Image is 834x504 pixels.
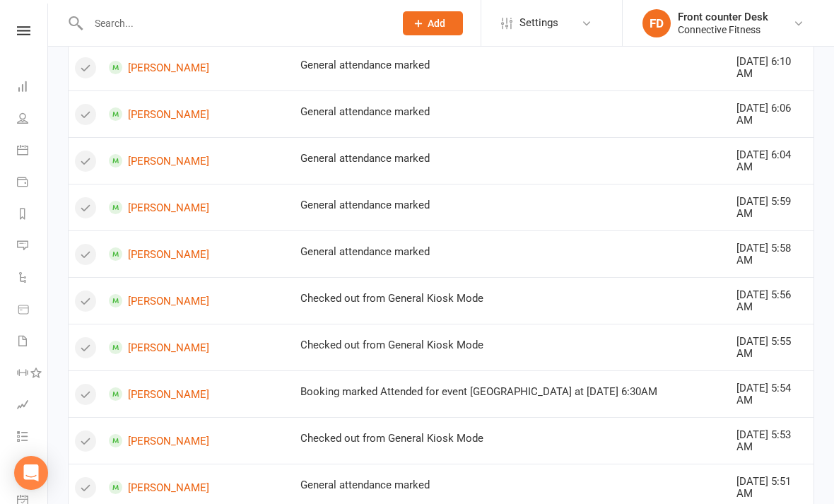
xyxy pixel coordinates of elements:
a: [PERSON_NAME] [109,61,288,74]
a: People [17,104,49,136]
div: [DATE] 6:04 AM [736,149,807,172]
div: [DATE] 5:54 AM [736,382,807,406]
a: What's New [17,454,49,486]
a: [PERSON_NAME] [109,154,288,168]
a: Dashboard [17,72,49,104]
a: Calendar [17,136,49,168]
div: [DATE] 5:59 AM [736,196,807,219]
a: Reports [17,199,49,231]
div: General attendance marked [300,199,724,211]
div: FD [642,9,671,37]
span: Settings [519,7,558,39]
div: General attendance marked [300,59,724,71]
a: Product Sales [17,295,49,327]
div: [DATE] 6:06 AM [736,102,807,126]
div: General attendance marked [300,153,724,165]
div: Checked out from General Kiosk Mode [300,293,724,305]
div: General attendance marked [300,246,724,258]
a: [PERSON_NAME] [109,434,288,447]
a: [PERSON_NAME] [109,201,288,214]
div: Checked out from General Kiosk Mode [300,433,724,445]
div: [DATE] 5:51 AM [736,476,807,499]
a: [PERSON_NAME] [109,107,288,121]
a: [PERSON_NAME] [109,341,288,354]
div: Connective Fitness [678,23,768,36]
a: Assessments [17,390,49,422]
div: Booking marked Attended for event [GEOGRAPHIC_DATA] at [DATE] 6:30AM [300,386,724,398]
span: Add [428,18,445,29]
a: [PERSON_NAME] [109,481,288,494]
a: [PERSON_NAME] [109,294,288,307]
a: [PERSON_NAME] [109,387,288,401]
a: [PERSON_NAME] [109,247,288,261]
button: Add [403,11,463,35]
div: Checked out from General Kiosk Mode [300,339,724,351]
div: [DATE] 5:56 AM [736,289,807,312]
div: General attendance marked [300,479,724,491]
a: Payments [17,168,49,199]
div: [DATE] 6:10 AM [736,56,807,79]
div: Front counter Desk [678,11,768,23]
div: [DATE] 5:58 AM [736,242,807,266]
div: [DATE] 5:53 AM [736,429,807,452]
div: [DATE] 5:55 AM [736,336,807,359]
div: Open Intercom Messenger [14,456,48,490]
div: General attendance marked [300,106,724,118]
input: Search... [84,13,384,33]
